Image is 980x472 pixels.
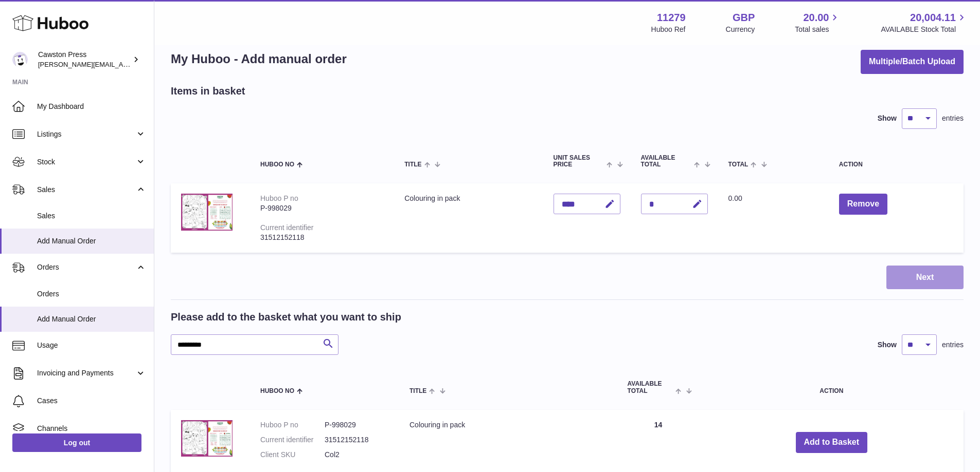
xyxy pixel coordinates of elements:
[37,102,146,111] span: My Dashboard
[726,25,755,34] div: Currency
[878,114,897,123] label: Show
[861,50,964,74] button: Multiple/Batch Upload
[728,161,749,168] span: Total
[38,60,261,68] span: [PERSON_NAME][EMAIL_ADDRESS][PERSON_NAME][DOMAIN_NAME]
[404,161,421,168] span: Title
[657,11,686,25] strong: 11279
[181,194,233,231] img: Colouring in pack
[260,223,314,232] div: Current identifier
[886,266,964,290] button: Next
[260,161,294,168] span: Huboo no
[37,289,146,299] span: Orders
[733,11,755,25] strong: GBP
[325,435,389,445] dd: 31512152118
[260,435,325,445] dt: Current identifier
[181,420,233,457] img: Colouring in pack
[878,340,897,350] label: Show
[260,203,384,213] div: P-998029
[651,25,686,34] div: Huboo Ref
[260,194,298,202] div: Huboo P no
[628,381,673,394] span: AVAILABLE Total
[881,25,968,34] span: AVAILABLE Stock Total
[171,84,245,98] h2: Items in basket
[37,368,135,378] span: Invoicing and Payments
[325,450,389,460] dd: Col2
[260,420,325,430] dt: Huboo P no
[325,420,389,430] dd: P-998029
[171,310,401,324] h2: Please add to the basket what you want to ship
[394,183,543,252] td: Colouring in pack
[839,161,953,168] div: Action
[803,11,829,25] span: 20.00
[839,194,887,215] button: Remove
[641,155,692,168] span: AVAILABLE Total
[37,262,135,272] span: Orders
[38,50,131,69] div: Cawston Press
[37,185,135,195] span: Sales
[796,432,868,453] button: Add to Basket
[260,233,384,242] div: 31512152118
[942,340,964,350] span: entries
[37,341,146,350] span: Usage
[37,129,135,139] span: Listings
[171,51,347,67] h1: My Huboo - Add manual order
[554,155,604,168] span: Unit Sales Price
[409,388,426,394] span: Title
[728,194,742,202] span: 0.00
[37,157,135,167] span: Stock
[881,11,968,34] a: 20,004.11 AVAILABLE Stock Total
[37,424,146,433] span: Channels
[37,396,146,406] span: Cases
[37,314,146,324] span: Add Manual Order
[260,388,294,394] span: Huboo no
[37,236,146,246] span: Add Manual Order
[12,433,141,452] a: Log out
[795,11,841,34] a: 20.00 Total sales
[700,370,964,404] th: Action
[795,25,841,34] span: Total sales
[12,52,28,67] img: thomas.carson@cawstonpress.com
[260,450,325,460] dt: Client SKU
[37,211,146,221] span: Sales
[910,11,956,25] span: 20,004.11
[942,114,964,123] span: entries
